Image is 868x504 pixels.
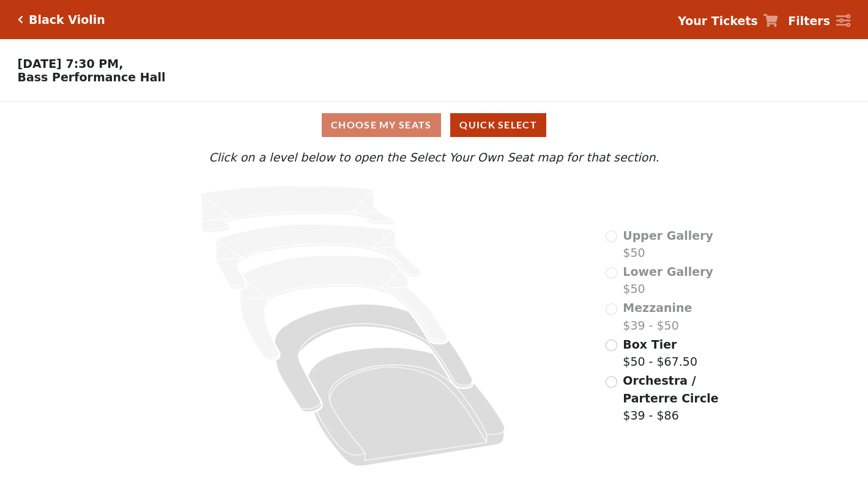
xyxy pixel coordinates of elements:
strong: Filters [788,14,830,28]
a: Your Tickets [678,12,778,30]
path: Upper Gallery - Seats Available: 0 [201,186,395,232]
label: $50 - $67.50 [623,336,697,371]
path: Orchestra / Parterre Circle - Seats Available: 665 [308,347,505,466]
a: Click here to go back to filters [18,15,23,24]
label: $50 [623,227,713,262]
span: Mezzanine [623,301,692,314]
span: Box Tier [623,338,677,351]
span: Lower Gallery [623,265,713,278]
label: $50 [623,263,713,298]
a: Filters [788,12,850,30]
button: Quick Select [450,113,546,137]
label: $39 - $50 [623,299,692,334]
strong: Your Tickets [678,14,758,28]
span: Upper Gallery [623,229,713,242]
h5: Black Violin [29,13,105,27]
p: Click on a level below to open the Select Your Own Seat map for that section. [117,149,751,166]
label: $39 - $86 [623,372,751,424]
span: Orchestra / Parterre Circle [623,374,718,405]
